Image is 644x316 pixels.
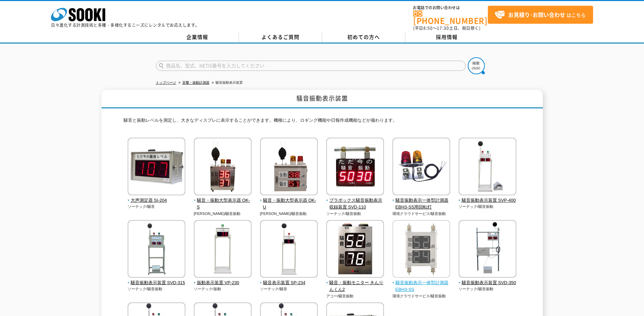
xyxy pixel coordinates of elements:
span: 17:30 [437,25,449,31]
span: 騒音振動表示一体型計測器 EBH3-SS [392,279,450,294]
span: 振動表示装置 VP-230 [194,279,252,287]
a: [PHONE_NUMBER] [413,11,488,24]
span: 8:50 [423,25,433,31]
a: 企業情報 [156,32,239,42]
a: 騒音振動表示装置 SVD-315 [128,273,186,287]
a: 騒音・振動大型表示器 OK-U [260,191,318,211]
img: 騒音・振動モニター きんりんくん2 [326,220,384,279]
img: 騒音振動表示一体型計測器 EBH3-SS [392,220,450,279]
a: 騒音振動表示装置 SVP-400 [459,191,517,204]
a: 大声測定器 SI-204 [128,191,186,204]
p: ソーテック/騒音 [260,286,318,292]
strong: お見積り･お問い合わせ [508,11,565,19]
p: ソーテック/騒音振動 [459,204,517,210]
a: 初めての方へ [322,32,405,42]
p: 騒音と振動レベルを測定し、大きなディスプレに表示することができます。機種により、ロギング機能や日報作成機能などが備わります。 [124,117,521,127]
h1: 騒音振動表示装置 [102,90,543,108]
img: 騒音表示装置 SP-234 [260,220,318,279]
img: btn_search.png [468,57,485,74]
img: 振動表示装置 VP-230 [194,220,252,279]
img: 騒音・振動大型表示器 OK-S [194,138,252,197]
span: はこちら [495,10,586,20]
a: プラボックス騒音振動表示収録装置 SVD-110 [326,191,384,211]
span: 騒音・振動モニター きんりんくん2 [326,279,384,294]
li: 騒音振動表示装置 [210,79,243,86]
span: 騒音・振動大型表示器 OK-U [260,197,318,211]
span: (平日 ～ 土日、祝日除く) [413,25,480,31]
a: 騒音表示装置 SP-234 [260,273,318,287]
img: 騒音振動表示装置 SVP-400 [459,138,516,197]
a: トップページ [156,81,176,84]
img: 大声測定器 SI-204 [128,138,185,197]
p: [PERSON_NAME]/騒音振動 [260,211,318,217]
a: 騒音振動表示一体型計測器 EBH3-SS用回転灯 [392,191,450,211]
img: 騒音・振動大型表示器 OK-U [260,138,318,197]
a: お見積り･お問い合わせはこちら [488,6,593,24]
span: 騒音表示装置 SP-234 [260,279,318,287]
span: お電話でのお問い合わせは [413,6,488,10]
img: プラボックス騒音振動表示収録装置 SVD-110 [326,138,384,197]
span: 初めての方へ [347,33,380,41]
img: 騒音振動表示一体型計測器 EBH3-SS用回転灯 [392,138,450,197]
span: プラボックス騒音振動表示収録装置 SVD-110 [326,197,384,211]
img: 騒音振動表示装置 SVD-315 [128,220,185,279]
p: 環境クラウドサービス/騒音振動 [392,211,450,217]
span: 大声測定器 SI-204 [128,197,186,204]
a: 採用情報 [405,32,489,42]
p: アコー/騒音振動 [326,293,384,299]
a: 振動表示装置 VP-230 [194,273,252,287]
a: 音響・振動計測器 [182,81,209,84]
p: ソーテック/騒音 [128,204,186,210]
p: ソーテック/騒音振動 [128,286,186,292]
p: ソーテック/振動 [194,286,252,292]
p: ソーテック/騒音振動 [459,286,517,292]
span: 騒音振動表示装置 SVD-350 [459,279,517,287]
p: 環境クラウドサービス/騒音振動 [392,293,450,299]
p: 日々進化する計測技術と多種・多様化するニーズにレンタルでお応えします。 [51,23,200,27]
a: よくあるご質問 [239,32,322,42]
input: 商品名、型式、NETIS番号を入力してください [156,61,466,71]
a: 騒音・振動大型表示器 OK-S [194,191,252,211]
span: 騒音振動表示装置 SVD-315 [128,279,186,287]
a: 騒音振動表示装置 SVD-350 [459,273,517,287]
a: 騒音・振動モニター きんりんくん2 [326,273,384,293]
span: 騒音振動表示装置 SVP-400 [459,197,517,204]
span: 騒音・振動大型表示器 OK-S [194,197,252,211]
p: ソーテック/騒音振動 [326,211,384,217]
span: 騒音振動表示一体型計測器 EBH3-SS用回転灯 [392,197,450,211]
p: [PERSON_NAME]/騒音振動 [194,211,252,217]
img: 騒音振動表示装置 SVD-350 [459,220,516,279]
a: 騒音振動表示一体型計測器 EBH3-SS [392,273,450,293]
